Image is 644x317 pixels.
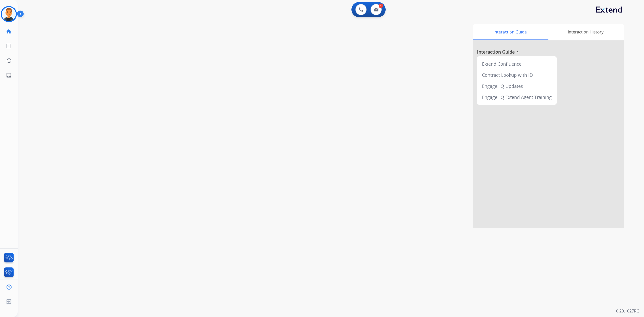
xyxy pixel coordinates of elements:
div: Interaction History [547,24,624,40]
img: avatar [2,7,16,21]
mat-icon: home [6,28,12,34]
div: EngageHQ Updates [479,81,555,92]
div: Contract Lookup with ID [479,69,555,81]
div: 1 [379,4,383,8]
mat-icon: inbox [6,72,12,78]
mat-icon: history [6,58,12,64]
div: Extend Confluence [479,58,555,69]
mat-icon: list_alt [6,43,12,49]
div: EngageHQ Extend Agent Training [479,92,555,103]
div: Interaction Guide [473,24,547,40]
p: 0.20.1027RC [616,308,639,314]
